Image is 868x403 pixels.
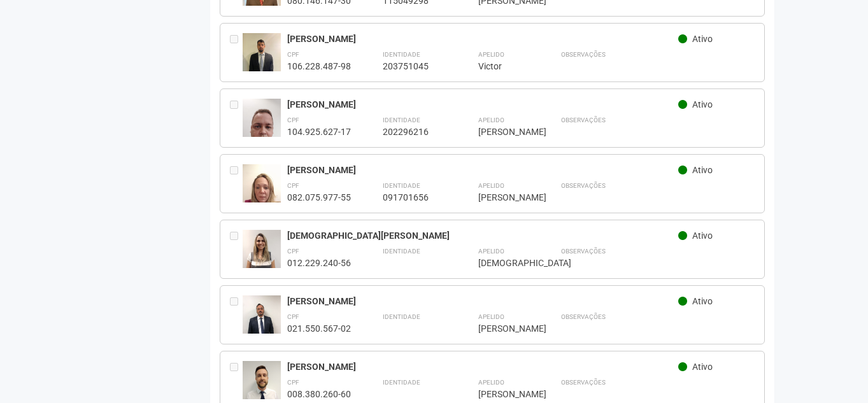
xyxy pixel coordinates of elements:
[243,99,281,167] img: user.jpg
[478,51,504,58] strong: Apelido
[383,313,420,320] strong: Identidade
[287,164,679,176] div: [PERSON_NAME]
[287,388,351,400] div: 008.380.260-60
[383,379,420,386] strong: Identidade
[383,51,420,58] strong: Identidade
[287,361,679,372] div: [PERSON_NAME]
[230,33,243,72] div: Entre em contato com a Aministração para solicitar o cancelamento ou 2a via
[230,295,243,334] div: Entre em contato com a Aministração para solicitar o cancelamento ou 2a via
[692,230,713,241] span: Ativo
[287,313,299,320] strong: CPF
[561,117,606,124] strong: Observações
[561,313,606,320] strong: Observações
[287,230,679,241] div: [DEMOGRAPHIC_DATA][PERSON_NAME]
[287,117,299,124] strong: CPF
[287,248,299,255] strong: CPF
[561,51,606,58] strong: Observações
[287,126,351,138] div: 104.925.627-17
[478,182,504,189] strong: Apelido
[287,192,351,203] div: 082.075.977-55
[287,323,351,334] div: 021.550.567-02
[383,126,446,138] div: 202296216
[478,257,529,269] div: [DEMOGRAPHIC_DATA]
[478,379,504,386] strong: Apelido
[478,388,529,400] div: [PERSON_NAME]
[478,60,529,72] div: Victor
[383,248,420,255] strong: Identidade
[230,99,243,138] div: Entre em contato com a Aministração para solicitar o cancelamento ou 2a via
[561,182,606,189] strong: Observações
[383,117,420,124] strong: Identidade
[287,33,679,45] div: [PERSON_NAME]
[561,248,606,255] strong: Observações
[287,60,351,72] div: 106.228.487-98
[287,51,299,58] strong: CPF
[230,361,243,400] div: Entre em contato com a Aministração para solicitar o cancelamento ou 2a via
[383,60,446,72] div: 203751045
[243,33,281,78] img: user.jpg
[230,230,243,269] div: Entre em contato com a Aministração para solicitar o cancelamento ou 2a via
[383,192,446,203] div: 091701656
[478,313,504,320] strong: Apelido
[692,99,713,110] span: Ativo
[243,295,281,334] img: user.jpg
[692,165,713,175] span: Ativo
[478,126,529,138] div: [PERSON_NAME]
[478,323,529,334] div: [PERSON_NAME]
[478,117,504,124] strong: Apelido
[287,99,679,110] div: [PERSON_NAME]
[692,34,713,44] span: Ativo
[692,362,713,372] span: Ativo
[692,296,713,306] span: Ativo
[230,164,243,203] div: Entre em contato com a Aministração para solicitar o cancelamento ou 2a via
[478,192,529,203] div: [PERSON_NAME]
[287,379,299,386] strong: CPF
[243,164,281,215] img: user.jpg
[287,257,351,269] div: 012.229.240-56
[287,295,679,307] div: [PERSON_NAME]
[478,248,504,255] strong: Apelido
[383,182,420,189] strong: Identidade
[287,182,299,189] strong: CPF
[243,230,281,269] img: user.jpg
[561,379,606,386] strong: Observações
